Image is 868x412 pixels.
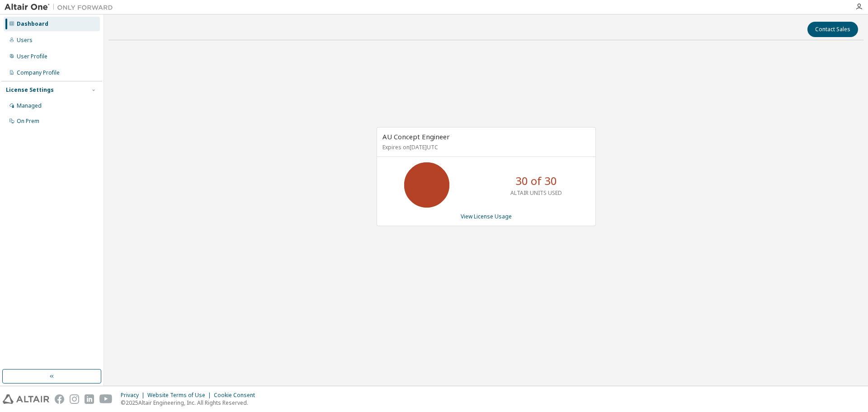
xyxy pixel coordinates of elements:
p: © 2025 Altair Engineering, Inc. All Rights Reserved. [121,399,260,407]
p: ALTAIR UNITS USED [510,189,562,197]
img: youtube.svg [99,394,113,404]
div: Managed [17,102,42,109]
div: Website Terms of Use [147,392,214,399]
div: Dashboard [17,20,48,28]
div: User Profile [17,53,47,60]
div: Cookie Consent [214,392,260,399]
img: Altair One [5,3,118,12]
img: altair_logo.svg [3,394,49,404]
a: View License Usage [461,213,512,220]
button: Contact Sales [807,22,858,37]
p: Expires on [DATE] UTC [382,143,588,151]
img: instagram.svg [70,394,79,404]
div: Privacy [121,392,147,399]
img: linkedin.svg [85,394,94,404]
div: Company Profile [17,69,60,76]
img: facebook.svg [55,394,64,404]
div: Users [17,37,33,44]
p: 30 of 30 [515,173,557,189]
div: On Prem [17,118,39,125]
div: License Settings [6,86,54,94]
span: AU Concept Engineer [382,132,450,141]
